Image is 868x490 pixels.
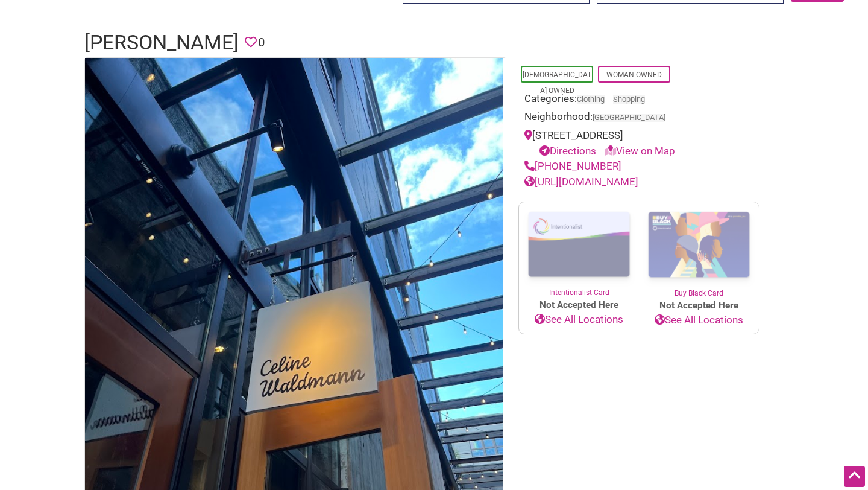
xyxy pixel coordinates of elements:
div: Scroll Back to Top [844,466,865,487]
a: View on Map [605,145,675,157]
h1: [PERSON_NAME] [84,28,239,57]
a: [URL][DOMAIN_NAME] [524,176,638,188]
a: [PHONE_NUMBER] [524,160,621,172]
img: Buy Black Card [639,202,759,288]
span: [GEOGRAPHIC_DATA] [593,114,665,122]
span: Not Accepted Here [639,299,759,313]
a: Clothing [577,95,605,104]
span: 0 [258,33,265,52]
div: Categories: [524,91,753,110]
span: You must be logged in to save favorites. [245,33,257,52]
a: Woman-Owned [606,71,662,79]
a: Shopping [613,95,645,104]
a: See All Locations [519,312,639,328]
a: See All Locations [639,313,759,328]
a: Directions [539,145,596,157]
a: [DEMOGRAPHIC_DATA]-Owned [523,71,591,95]
img: Intentionalist Card [519,202,639,287]
a: Buy Black Card [639,202,759,299]
a: Intentionalist Card [519,202,639,298]
span: Not Accepted Here [519,298,639,312]
div: Neighborhood: [524,109,753,128]
div: [STREET_ADDRESS] [524,128,753,159]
